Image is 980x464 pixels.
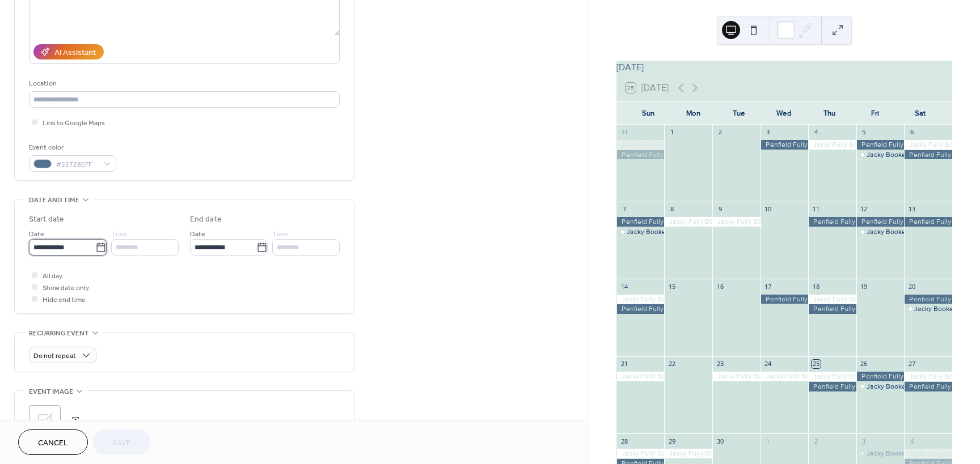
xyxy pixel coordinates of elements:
[616,304,665,314] div: Penfield Fully Booked
[716,360,724,368] div: 23
[812,360,820,368] div: 25
[761,295,809,304] div: Penfield Fully Booked
[904,449,952,458] div: Jacky Fully Booked
[29,142,114,154] div: Event color
[856,150,905,160] div: Jacky Booked PM
[808,295,856,304] div: Jacky Fully Booked
[668,282,676,291] div: 15
[808,217,856,227] div: Penfield Fully Booked
[43,270,62,282] span: All day
[616,449,665,458] div: Jacky Fully Booked
[33,350,76,363] span: Do not repeat
[56,159,98,171] span: #52728EFF
[716,437,724,445] div: 30
[812,128,820,137] div: 4
[856,227,905,237] div: Jacky Booked PM
[867,382,922,391] div: Jacky Booked PM
[898,102,943,125] div: Sat
[808,140,856,150] div: Jacky Fully Booked
[867,449,922,458] div: Jacky Booked PM
[29,405,61,437] div: ;
[616,140,665,150] div: Jacky Fully Booked
[761,140,809,150] div: Penfield Fully Booked
[616,227,665,237] div: Jacky Booked PM
[904,150,952,160] div: Penfield Fully Booked
[33,44,104,59] button: AI Assistant
[904,140,952,150] div: Jacky Fully Booked
[764,437,772,445] div: 1
[620,360,628,368] div: 21
[764,360,772,368] div: 24
[808,304,856,314] div: Penfield Fully Booked
[616,61,952,74] div: [DATE]
[914,304,969,314] div: Jacky Booked PM
[18,429,88,455] button: Cancel
[852,102,898,125] div: Fri
[907,437,916,445] div: 4
[664,449,712,458] div: Jacky Fully Booked
[29,228,44,240] span: Date
[664,217,712,227] div: Jacky Fully Booked
[712,217,761,227] div: Jacky Fully Booked
[761,372,809,381] div: Jacky Fully Booked
[856,372,905,381] div: Penfield Fully Booked
[904,372,952,381] div: Jacky Fully Booked
[867,150,922,160] div: Jacky Booked PM
[620,128,628,137] div: 31
[904,217,952,227] div: Penfield Fully Booked
[29,214,64,225] div: Start date
[43,117,105,129] span: Link to Google Maps
[190,228,205,240] span: Date
[856,449,905,458] div: Jacky Booked PM
[29,78,337,90] div: Location
[616,150,665,160] div: Penfield Fully Booked
[716,282,724,291] div: 16
[762,102,807,125] div: Wed
[627,227,682,237] div: Jacky Booked PM
[812,282,820,291] div: 18
[29,386,73,398] span: Event image
[904,382,952,391] div: Penfield Fully Booked
[907,282,916,291] div: 20
[764,205,772,214] div: 10
[626,102,671,125] div: Sun
[860,128,868,137] div: 5
[668,205,676,214] div: 8
[856,217,905,227] div: Penfield Fully Booked
[764,282,772,291] div: 17
[904,295,952,304] div: Penfield Fully Booked
[907,205,916,214] div: 13
[764,128,772,137] div: 3
[860,205,868,214] div: 12
[272,228,288,240] span: Time
[616,295,665,304] div: Jacky Fully Booked
[712,372,761,381] div: Jacky Fully Booked
[716,205,724,214] div: 9
[616,372,665,381] div: Jacky Fully Booked
[860,282,868,291] div: 19
[668,360,676,368] div: 22
[907,360,916,368] div: 27
[190,214,222,225] div: End date
[54,47,96,59] div: AI Assistant
[43,294,86,306] span: Hide end time
[111,228,127,240] span: Time
[904,304,952,314] div: Jacky Booked PM
[860,360,868,368] div: 26
[38,437,68,449] span: Cancel
[867,227,922,237] div: Jacky Booked PM
[716,102,762,125] div: Tue
[856,382,905,391] div: Jacky Booked PM
[43,282,89,294] span: Show date only
[807,102,852,125] div: Thu
[620,205,628,214] div: 7
[668,128,676,137] div: 1
[668,437,676,445] div: 29
[620,282,628,291] div: 14
[856,140,905,150] div: Penfield Fully Booked
[812,437,820,445] div: 2
[29,327,89,339] span: Recurring event
[812,205,820,214] div: 11
[671,102,716,125] div: Mon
